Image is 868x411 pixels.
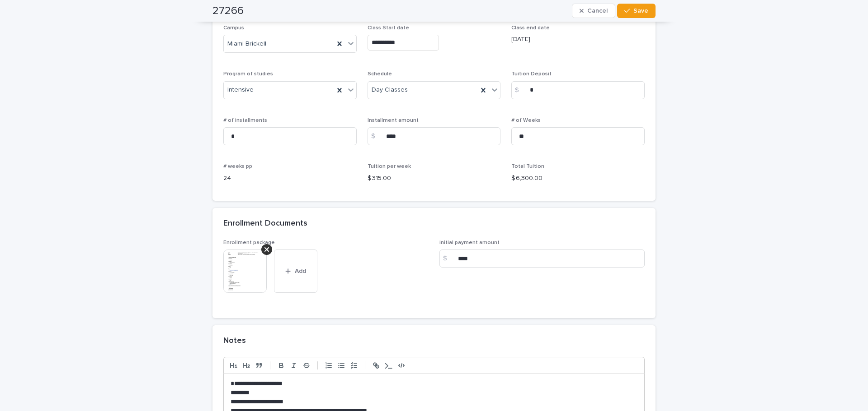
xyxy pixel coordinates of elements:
p: $ 315.00 [368,174,501,183]
span: Program of studies [223,71,273,77]
span: Class Start date [368,25,409,31]
p: $ 6,300.00 [511,174,645,183]
span: Tuition Deposit [511,71,552,77]
span: Cancel [587,8,608,14]
button: Add [274,249,317,293]
h2: Notes [223,336,246,346]
p: 24 [223,174,357,183]
h2: Enrollment Documents [223,219,307,229]
span: Intensive [227,85,254,95]
span: Miami Brickell [227,39,266,49]
span: initial payment amount [439,240,500,245]
span: Save [633,8,648,14]
span: Class end date [511,25,550,31]
span: # of installments [223,118,267,123]
span: Installment amount [368,118,419,123]
span: Tuition per week [368,164,411,169]
button: Save [617,4,656,18]
span: Campus [223,25,244,31]
h2: 27266 [212,5,244,18]
div: $ [368,127,386,145]
div: $ [439,249,458,268]
span: Add [295,268,306,274]
span: # of Weeks [511,118,541,123]
button: Cancel [572,4,615,18]
span: Day Classes [372,85,408,95]
span: Total Tuition [511,164,544,169]
div: $ [511,81,529,99]
span: Enrollment package [223,240,275,245]
p: [DATE] [511,35,645,44]
span: # weeks pp [223,164,252,169]
span: Schedule [368,71,392,77]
